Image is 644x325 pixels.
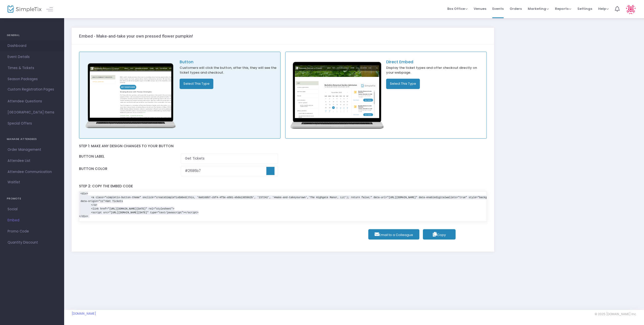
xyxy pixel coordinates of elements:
p: Direct Embed [386,59,484,65]
input: Enter Button Label [181,154,278,164]
h3: Embed - Make-and-take your own pressed flower pumpkin! [79,34,193,39]
span: Attendee Questions [8,98,57,105]
label: Button color [79,164,107,174]
img: embed_button.png [82,59,180,131]
span: Reports [555,6,571,11]
span: Embed [8,217,57,224]
span: Order Management [8,146,57,153]
p: Button [180,59,278,65]
a: Email to a Colleague [368,229,419,240]
span: © 2025 [DOMAIN_NAME] Inc. [595,312,636,316]
span: Special Offers [8,120,57,127]
span: Box Office [447,6,468,11]
span: Event Details [8,54,57,60]
h4: GENERAL [7,30,57,40]
span: [GEOGRAPHIC_DATA] Items [8,109,57,116]
span: Help [598,6,609,11]
p: Display the ticket types and offer checkout directly on your webpage. [386,65,484,75]
span: Promo Code [8,228,57,235]
h4: PROMOTE [7,194,57,204]
h4: MANAGE ATTENDEES [7,134,57,144]
span: Settings [577,2,592,15]
button: Copy [423,229,456,240]
button: Select This Type [386,79,420,89]
span: Venues [474,2,486,15]
span: Season Packages [8,76,57,82]
span: Attendee Communication [8,169,57,175]
span: Attendee List [8,158,57,164]
button: Select This Type [180,79,213,89]
span: Orders [510,2,522,15]
label: Step 2: Copy the embed code [79,181,133,192]
a: [DOMAIN_NAME] [72,312,96,316]
label: Step 1: Make any design changes to your button [79,141,174,152]
span: Events [492,2,504,15]
span: Email to a Colleague [372,230,416,240]
span: Marketing [528,6,549,11]
span: Waitlist [8,180,20,185]
label: Button label [79,152,104,162]
code: <div> <a class="simpletix-button-theme" onclick="createSimpleTixEmbed(this, '9a0168b7-cbf4-4f5e-a... [79,192,606,218]
span: Times & Tickets [8,65,57,71]
span: Social [8,206,57,213]
span: Custom Registration Pages [8,87,54,92]
img: direct_embed.png [288,59,386,131]
p: Customers will click the button, after this, they will see the ticket types and checkout. [180,65,278,75]
span: Quantity Discount [8,239,57,246]
span: Copy [433,232,446,237]
span: Dashboard [8,43,57,49]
